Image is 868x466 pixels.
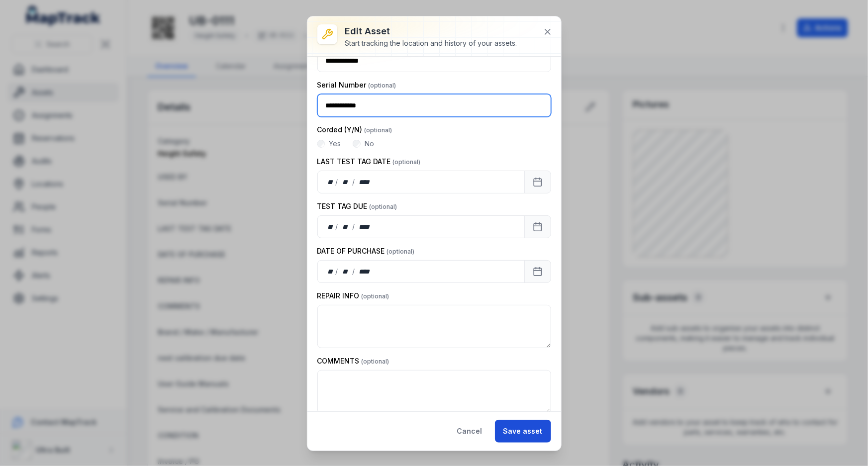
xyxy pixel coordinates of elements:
[317,201,397,211] label: TEST TAG DUE
[339,267,352,277] div: month,
[317,291,389,301] label: REPAIR INFO
[356,222,374,232] div: year,
[524,171,551,193] button: Calendar
[317,157,421,167] label: LAST TEST TAG DATE
[356,177,374,187] div: year,
[335,267,339,277] div: /
[326,222,336,232] div: day,
[524,260,551,283] button: Calendar
[524,215,551,238] button: Calendar
[326,177,336,187] div: day,
[339,177,352,187] div: month,
[339,222,352,232] div: month,
[352,177,356,187] div: /
[335,177,339,187] div: /
[495,420,551,443] button: Save asset
[352,267,356,277] div: /
[317,356,389,366] label: COMMENTS
[317,246,415,256] label: DATE OF PURCHASE
[365,139,374,149] label: No
[326,267,336,277] div: day,
[317,125,392,135] label: Corded (Y/N)
[345,38,517,48] div: Start tracking the location and history of your assets.
[335,222,339,232] div: /
[345,24,517,38] h3: Edit asset
[449,420,491,443] button: Cancel
[329,139,341,149] label: Yes
[317,80,396,90] label: Serial Number
[352,222,356,232] div: /
[356,267,374,277] div: year,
